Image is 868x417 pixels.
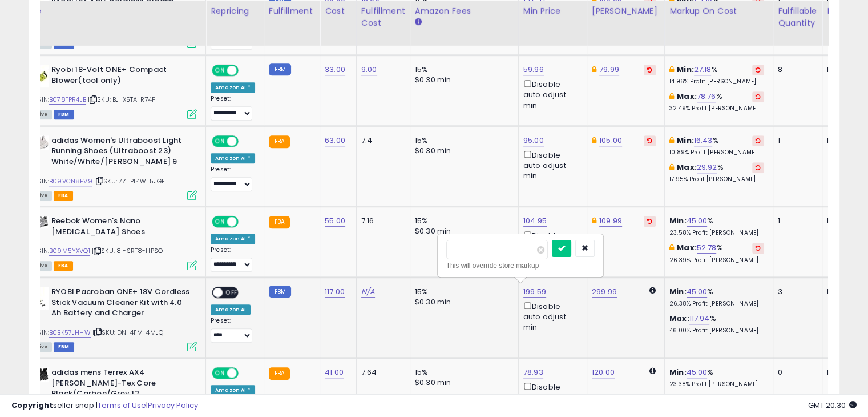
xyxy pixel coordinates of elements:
[51,65,190,89] b: Ryobi 18-Volt ONE+ Compact Blower(tool only)
[694,135,713,146] a: 16.43
[415,5,514,17] div: Amazon Fees
[669,215,687,226] b: Min:
[51,367,190,402] b: adidas mens Terrex AX4 [PERSON_NAME]-Tex Core Black/Carbon/Grey 12
[669,78,764,86] p: 14.96% Profit [PERSON_NAME]
[11,400,198,411] div: seller snap | |
[669,314,764,335] div: %
[415,65,510,75] div: 15%
[415,297,510,307] div: $0.30 min
[361,5,405,29] div: Fulfillment Cost
[669,149,764,157] p: 10.89% Profit [PERSON_NAME]
[361,286,375,298] a: N/A
[689,313,710,324] a: 117.94
[269,367,290,380] small: FBA
[325,367,344,378] a: 41.00
[599,135,622,146] a: 105.00
[269,63,291,75] small: FBM
[677,162,697,173] b: Max:
[415,75,510,85] div: $0.30 min
[778,5,817,29] div: Fulfillable Quantity
[415,367,510,378] div: 15%
[54,261,73,271] span: FBA
[49,177,92,186] a: B09VCN8FV9
[446,260,595,271] div: This will override store markup
[325,215,345,227] a: 55.00
[687,367,708,378] a: 45.00
[54,342,74,352] span: FBM
[415,287,510,297] div: 15%
[26,65,197,118] div: ASIN:
[49,95,86,105] a: B078TPR4LB
[237,217,255,227] span: OFF
[669,287,764,308] div: %
[669,105,764,113] p: 32.49% Profit [PERSON_NAME]
[415,216,510,226] div: 15%
[669,300,764,308] p: 26.38% Profit [PERSON_NAME]
[325,286,345,298] a: 117.00
[211,5,259,17] div: Repricing
[778,65,813,75] div: 8
[92,328,163,337] span: | SKU: DN-4I1M-4MJQ
[592,367,615,378] a: 120.00
[599,64,619,75] a: 79.99
[415,135,510,146] div: 15%
[237,66,255,75] span: OFF
[361,367,401,378] div: 7.64
[361,216,401,226] div: 7.16
[697,91,716,102] a: 78.76
[669,135,764,157] div: %
[677,64,694,75] b: Min:
[269,216,290,228] small: FBA
[54,110,74,119] span: FBM
[98,400,146,411] a: Terms of Use
[523,5,582,17] div: Min Price
[92,246,163,255] span: | SKU: 8I-SRT8-HPSO
[211,82,255,93] div: Amazon AI *
[11,400,53,411] strong: Copyright
[211,95,255,121] div: Preset:
[361,135,401,146] div: 7.4
[269,5,315,17] div: Fulfillment
[697,242,717,254] a: 52.78
[669,313,689,324] b: Max:
[23,5,201,17] div: Title
[592,286,617,298] a: 299.99
[669,327,764,335] p: 46.00% Profit [PERSON_NAME]
[523,149,578,182] div: Disable auto adjust min
[26,216,197,269] div: ASIN:
[669,286,687,297] b: Min:
[669,5,768,17] div: Markup on Cost
[669,243,764,264] div: %
[54,191,73,201] span: FBA
[415,226,510,236] div: $0.30 min
[677,91,697,102] b: Max:
[523,229,578,262] div: Disable auto adjust min
[88,95,155,104] span: | SKU: BJ-X5TA-R74P
[669,65,764,86] div: %
[669,256,764,264] p: 26.39% Profit [PERSON_NAME]
[694,64,712,75] a: 27.18
[223,288,241,298] span: OFF
[415,146,510,156] div: $0.30 min
[523,367,543,378] a: 78.93
[669,91,764,113] div: %
[523,135,544,146] a: 95.00
[211,166,255,191] div: Preset:
[687,215,708,227] a: 45.00
[778,135,813,146] div: 1
[269,286,291,298] small: FBM
[415,378,510,388] div: $0.30 min
[148,400,198,411] a: Privacy Policy
[325,135,345,146] a: 63.00
[211,304,251,315] div: Amazon AI
[669,380,764,388] p: 23.38% Profit [PERSON_NAME]
[669,367,764,388] div: %
[49,246,90,256] a: B09M5YXVQ1
[51,287,190,322] b: RYOBI Pacroban ONE+ 18V Cordless Stick Vacuum Cleaner Kit with 4.0 Ah Battery and Charger
[415,17,422,27] small: Amazon Fees.
[211,317,255,343] div: Preset:
[51,135,190,170] b: adidas Women's Ultraboost Light Running Shoes (Ultraboost 23) White/White/[PERSON_NAME] 9
[669,367,687,378] b: Min:
[213,217,227,227] span: ON
[778,367,813,378] div: 0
